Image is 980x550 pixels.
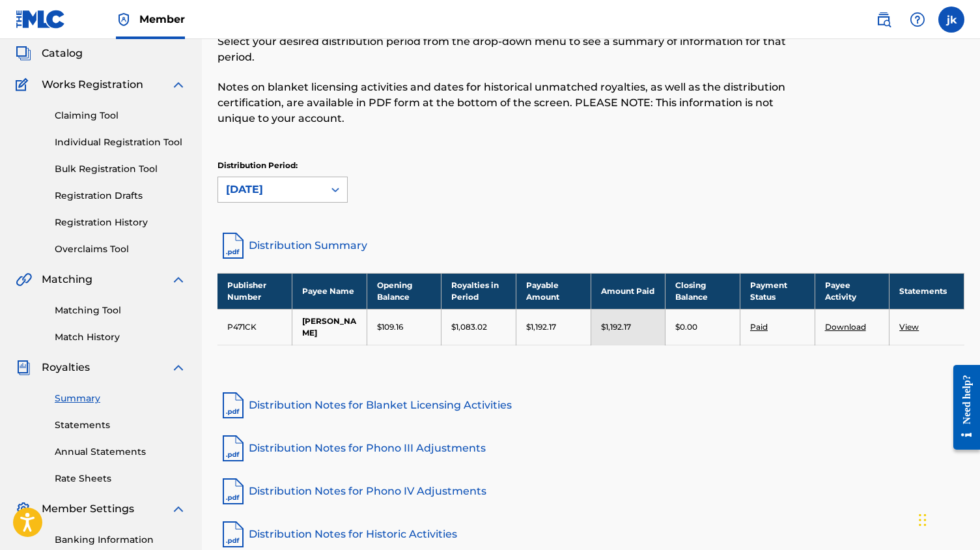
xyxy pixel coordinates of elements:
div: Help [904,7,931,33]
iframe: Resource Center [944,354,980,461]
img: search [876,12,891,27]
a: Match History [55,330,186,344]
a: Banking Information [55,533,186,547]
a: Registration History [55,216,186,229]
a: Public Search [871,7,897,33]
a: Statements [55,418,186,432]
a: Bulk Registration Tool [55,162,186,176]
div: User Menu [938,7,964,33]
span: Catalog [42,46,83,61]
th: Opening Balance [367,273,441,309]
a: Download [825,322,866,332]
p: Distribution Period: [217,160,348,171]
th: Statements [889,273,964,309]
img: MLC Logo [16,10,66,29]
a: Distribution Notes for Blanket Licensing Activities [217,390,964,421]
img: pdf [217,519,249,550]
img: expand [171,360,186,375]
img: expand [171,501,186,517]
p: $1,192.17 [601,321,631,333]
span: Works Registration [42,77,143,93]
img: Member Settings [16,501,31,517]
a: Registration Drafts [55,189,186,203]
p: $109.16 [377,321,403,333]
span: Royalties [42,360,90,375]
img: pdf [217,433,249,464]
img: Top Rightsholder [116,12,132,27]
th: Publisher Number [217,273,292,309]
a: Annual Statements [55,445,186,459]
th: Payee Name [292,273,367,309]
img: distribution-summary-pdf [217,230,249,261]
img: help [910,12,925,27]
a: Distribution Notes for Phono IV Adjustments [217,476,964,507]
th: Amount Paid [591,273,665,309]
a: Rate Sheets [55,472,186,485]
div: [DATE] [226,182,316,197]
a: CatalogCatalog [16,46,83,61]
p: $0.00 [675,321,697,333]
img: expand [171,272,186,287]
th: Closing Balance [665,273,740,309]
a: Distribution Notes for Historic Activities [217,519,964,550]
th: Payment Status [740,273,815,309]
td: P471CK [217,309,292,345]
img: Royalties [16,360,31,375]
img: Works Registration [16,77,33,93]
p: Select your desired distribution period from the drop-down menu to see a summary of information f... [217,34,792,65]
img: expand [171,77,186,93]
img: pdf [217,390,249,421]
div: Drag [919,500,927,540]
td: [PERSON_NAME] [292,309,367,345]
th: Payable Amount [516,273,591,309]
a: Distribution Summary [217,230,964,261]
p: $1,083.02 [451,321,487,333]
th: Payee Activity [815,273,889,309]
th: Royalties in Period [441,273,516,309]
a: Overclaims Tool [55,242,186,256]
a: View [899,322,919,332]
a: Summary [55,392,186,405]
a: Distribution Notes for Phono III Adjustments [217,433,964,464]
img: Matching [16,272,32,287]
img: pdf [217,476,249,507]
a: Paid [750,322,768,332]
span: Matching [42,272,92,287]
a: Individual Registration Tool [55,136,186,149]
a: Matching Tool [55,304,186,317]
img: Catalog [16,46,31,61]
iframe: Chat Widget [915,487,980,550]
p: $1,192.17 [526,321,556,333]
span: Member [139,12,185,27]
a: Claiming Tool [55,109,186,123]
span: Member Settings [42,501,134,517]
p: Notes on blanket licensing activities and dates for historical unmatched royalties, as well as th... [217,80,792,126]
